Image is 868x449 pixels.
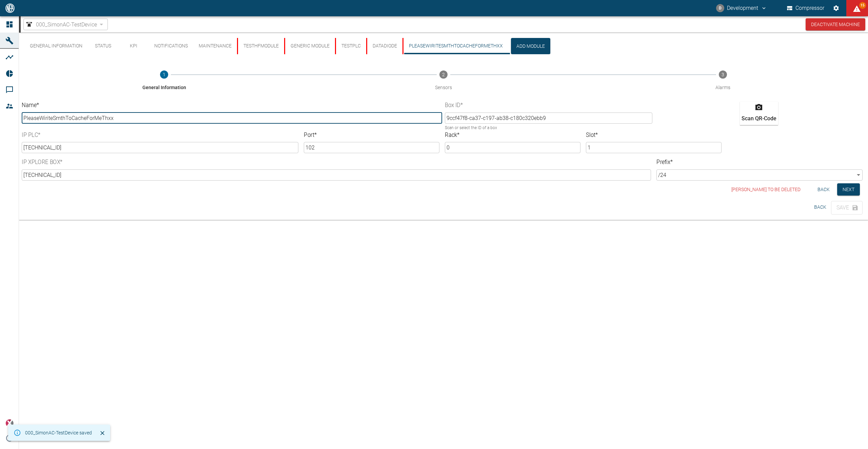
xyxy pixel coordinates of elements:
[586,131,688,139] label: Slot *
[402,38,508,54] button: PleaseWiriteSmthToCacheForMeThxx
[118,38,149,54] button: KPI
[163,72,165,77] text: 1
[786,2,826,14] button: Compressor
[813,183,834,196] button: Back
[656,169,863,181] div: / 24
[809,201,831,213] button: Back
[335,38,366,54] button: TestPlc
[304,142,439,153] input: Port
[22,131,229,139] label: IP PLC *
[445,101,600,109] label: Box ID *
[859,2,866,9] span: 15
[36,21,97,28] span: 000_SimonAC-TestDevice
[740,102,778,125] button: Scan QR-Code
[656,158,811,166] label: Prefix *
[193,38,237,54] button: Maintenance
[586,142,722,153] input: Slot
[97,428,107,438] button: Close
[88,38,118,54] button: Status
[511,38,550,54] button: Add Module
[445,125,648,131] p: Scan or select the ID of a box
[806,18,865,31] button: Deactivate Machine
[830,2,842,14] button: Settings
[22,158,494,166] label: IP XPLORE BOX *
[304,131,406,139] label: Port *
[24,38,88,54] button: General Information
[22,101,337,109] label: Name *
[149,38,193,54] button: Notifications
[366,38,402,54] button: DataDiode
[742,115,776,122] span: Scan QR-Code
[729,183,803,196] button: [PERSON_NAME] to be deleted
[22,113,442,124] input: Name
[142,84,186,91] span: General Information
[445,142,580,153] input: Rack
[5,419,14,427] img: Xplore Logo
[284,38,335,54] button: generic module
[716,4,724,12] div: D
[715,2,768,14] button: dev@neaxplore.com
[22,62,307,99] button: General Information
[25,20,97,28] a: 000_SimonAC-TestDevice
[25,427,92,439] div: 000_SimonAC-TestDevice saved
[445,131,547,139] label: Rack *
[237,38,284,54] button: TestHfModule
[837,183,860,196] button: Next
[5,3,15,13] img: logo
